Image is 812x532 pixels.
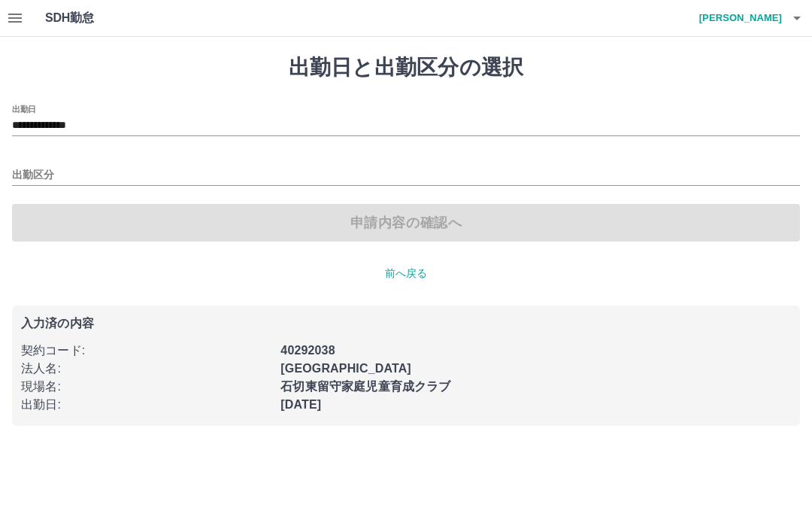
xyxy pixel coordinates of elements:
label: 出勤日 [12,103,36,114]
b: 石切東留守家庭児童育成クラブ [280,380,450,393]
p: 契約コード : [21,342,271,360]
b: [GEOGRAPHIC_DATA] [280,362,411,375]
p: 法人名 : [21,360,271,378]
h1: 出勤日と出勤区分の選択 [12,55,800,81]
p: 入力済の内容 [21,318,791,330]
p: 現場名 : [21,378,271,396]
b: [DATE] [280,398,321,411]
b: 40292038 [280,344,335,357]
p: 出勤日 : [21,396,271,414]
p: 前へ戻る [12,266,800,281]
